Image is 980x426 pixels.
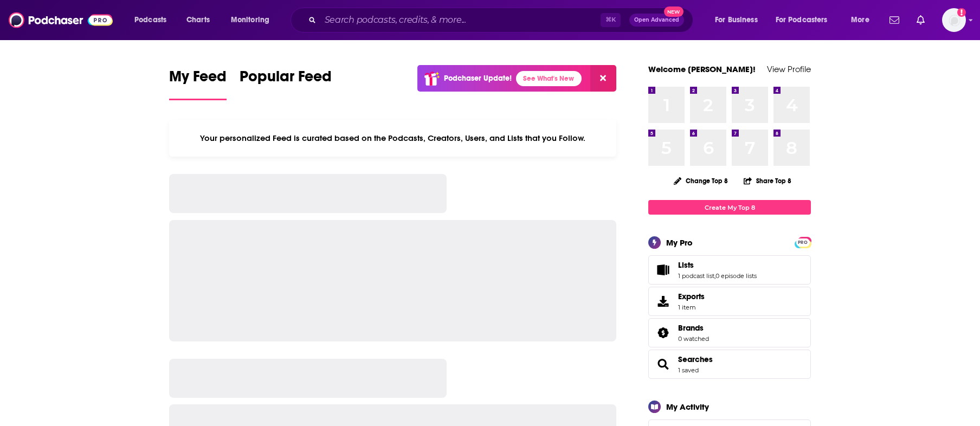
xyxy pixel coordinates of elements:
span: Charts [186,12,210,28]
div: My Activity [666,402,709,412]
input: Search podcasts, credits, & more... [320,11,601,29]
a: Create My Top 8 [648,200,811,215]
a: Exports [648,287,811,316]
a: 1 saved [678,366,699,374]
a: Searches [652,357,674,372]
a: 0 watched [678,335,709,343]
span: Open Advanced [634,17,679,23]
button: open menu [707,11,771,29]
span: My Feed [169,67,227,92]
a: Show notifications dropdown [912,11,929,29]
a: Brands [678,323,709,333]
span: Lists [678,260,694,270]
span: For Business [715,12,758,28]
a: View Profile [767,64,811,74]
a: Show notifications dropdown [885,11,904,29]
div: Your personalized Feed is curated based on the Podcasts, Creators, Users, and Lists that you Follow. [169,120,616,157]
img: Podchaser - Follow, Share and Rate Podcasts [9,10,113,30]
a: Popular Feed [240,67,332,100]
a: 0 episode lists [715,272,757,280]
span: Exports [678,292,705,301]
span: Brands [648,318,811,347]
svg: Add a profile image [957,8,966,17]
span: Podcasts [134,12,166,28]
button: Change Top 8 [667,174,734,188]
button: Open AdvancedNew [629,14,684,27]
a: Lists [652,262,674,277]
a: My Feed [169,67,227,100]
button: Show profile menu [942,8,966,32]
span: PRO [796,238,809,247]
span: More [851,12,869,28]
a: Searches [678,354,713,364]
a: Charts [179,11,216,29]
a: PRO [796,238,809,246]
span: , [714,272,715,280]
span: ⌘ K [601,13,621,27]
span: New [664,7,684,17]
img: User Profile [942,8,966,32]
div: Search podcasts, credits, & more... [301,8,704,33]
span: Exports [652,294,674,309]
a: 1 podcast list [678,272,714,280]
a: See What's New [516,71,582,86]
button: open menu [223,11,283,29]
span: Searches [648,350,811,379]
div: My Pro [666,237,693,248]
span: Popular Feed [240,67,332,92]
a: Welcome [PERSON_NAME]! [648,64,756,74]
span: Logged in as inkhouseNYC [942,8,966,32]
button: open menu [769,11,843,29]
span: 1 item [678,304,705,311]
span: Monitoring [231,12,269,28]
a: Lists [678,260,757,270]
button: open menu [127,11,180,29]
span: For Podcasters [776,12,828,28]
span: Brands [678,323,704,333]
a: Brands [652,325,674,340]
p: Podchaser Update! [444,74,512,83]
button: Share Top 8 [743,170,792,191]
button: open menu [843,11,883,29]
span: Lists [648,255,811,285]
